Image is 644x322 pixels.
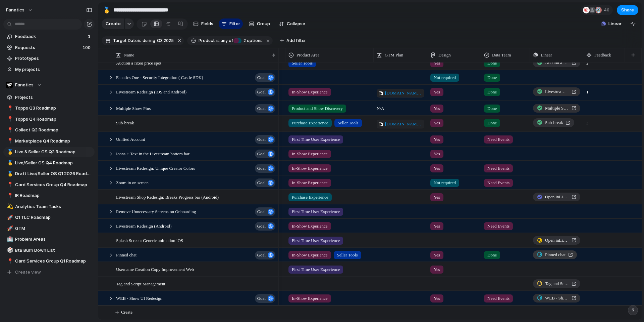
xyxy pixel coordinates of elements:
button: Create view [3,267,95,277]
span: GTM [15,225,92,232]
div: 🥇 [7,148,12,156]
span: Analytics Team Tasks [15,203,92,210]
a: Open inLinear [533,236,580,245]
span: Livestream Redesign (iOS and Android) [545,88,569,95]
button: isduring [138,37,156,44]
span: In-Show Experience [292,179,328,186]
div: 🥇 [103,5,110,14]
span: Need Events [487,223,509,230]
a: [DOMAIN_NAME][URL] [377,89,424,97]
span: Unified Account [116,135,145,143]
span: Purchase Experience [292,120,328,126]
span: Seller Tools [338,120,359,126]
button: Add filter [276,36,310,45]
button: goal [255,104,275,113]
span: Q1 TLC Roadmap [15,214,92,221]
span: Product [199,38,215,44]
div: 🎲 [7,246,12,254]
span: Q3 2025 [157,38,174,44]
span: Yes [434,136,440,143]
span: Collect Q3 Roadmap [15,127,92,133]
a: Pinned chat [533,250,577,259]
button: Fields [191,18,216,29]
span: Splash Screen: Generic animation iOS [116,236,183,244]
a: 📍Topps Q3 Roadmap [3,103,95,113]
span: 100 [83,44,92,51]
button: Linear [598,19,624,29]
span: goal [257,207,266,216]
span: Tag and Script Management [545,280,569,287]
span: Linear [608,21,622,27]
div: 📍 [7,137,12,145]
span: Card Services Group Q4 Roadmap [15,182,92,188]
div: 🥇 [7,159,12,167]
span: First Time User Experience [292,266,340,273]
a: Feedback1 [3,32,95,42]
div: 💫 [7,203,12,210]
span: Icons + Text in the Livestream bottom bar [116,150,190,157]
span: In-Show Experience [292,89,328,95]
button: Fanatics [3,80,95,90]
span: Create [106,21,121,27]
span: Prototypes [15,55,92,62]
button: goal [255,88,275,96]
span: goal [257,294,266,303]
button: Share [617,5,638,15]
span: goal [257,149,266,159]
div: 🥇Live/Seller OS Q4 Roadmap [3,158,95,168]
span: goal [257,250,266,260]
span: Done [487,120,497,126]
span: 40 [604,7,611,13]
span: Live/Seller OS Q4 Roadmap [15,160,92,166]
span: Done [487,89,497,95]
span: Fanatics [15,82,34,88]
span: Product and Show Discovery [292,105,343,112]
div: 🏥 [7,236,12,243]
a: Auction a fixed price spot [533,58,580,67]
span: First Time User Experience [292,208,340,215]
span: Draft Live/Seller OS Q1 2026 Roadmap [15,170,92,177]
button: 📍 [6,116,13,123]
a: Tag and Script Management [533,279,580,288]
button: 📍 [6,182,13,188]
span: Zoom in on screen [116,178,149,186]
span: Done [487,74,497,81]
button: 📍 [6,127,13,133]
button: goal [255,150,275,158]
button: Filter [219,18,243,29]
a: 📍Card Services Group Q4 Roadmap [3,180,95,190]
span: GTM Plan [385,52,403,58]
a: 🚀Q1 TLC Roadmap [3,212,95,223]
span: Yes [434,295,440,302]
div: 💫Analytics Team Tasks [3,202,95,212]
span: Need Events [487,295,509,302]
span: Create [121,309,132,316]
button: 🥇 [6,160,13,166]
span: Auction a fixed price spot [116,59,161,67]
span: Done [487,252,497,258]
a: 📍Topps Q4 Roadmap [3,114,95,124]
a: Projects [3,92,95,103]
span: Card Services Group Q1 Roadmap [15,258,92,265]
div: 📍 [7,115,12,123]
span: Username Creation Copy Improvement Web [116,265,194,273]
a: 📍Card Services Group Q1 Roadmap [3,256,95,266]
span: Not required [434,74,456,81]
button: isany of [215,37,234,44]
a: 🚀GTM [3,224,95,234]
button: fanatics [3,5,36,15]
span: WEB - Show UI Redesign [545,295,569,301]
div: 📍 [7,126,12,134]
div: 📍IR Roadmap [3,191,95,201]
span: Need Events [487,165,509,172]
span: Yes [434,120,440,126]
span: Feedback [15,33,86,40]
button: goal [255,294,275,303]
a: 📍Collect Q3 Roadmap [3,125,95,135]
span: Collapse [287,21,305,27]
a: Requests100 [3,43,95,53]
a: 🥇Draft Live/Seller OS Q1 2026 Roadmap [3,169,95,179]
span: goal [257,135,266,144]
